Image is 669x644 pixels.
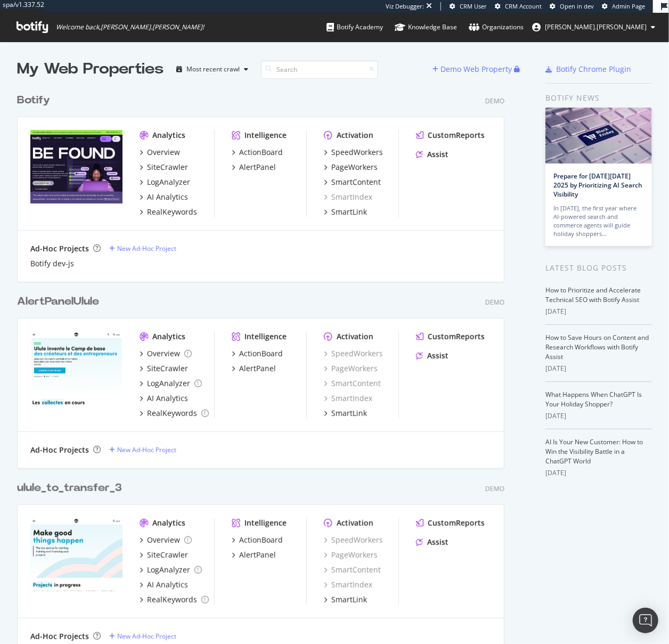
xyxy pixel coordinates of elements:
div: Demo [485,96,504,105]
div: Demo Web Property [440,64,512,75]
a: AI Analytics [140,393,188,404]
div: CustomReports [428,331,485,342]
a: AI Analytics [140,580,188,590]
img: ulule_to_transfer_3 [30,518,123,591]
div: AI Analytics [147,580,188,590]
div: Organizations [469,22,524,32]
a: Botify Chrome Plugin [545,64,631,75]
div: My Web Properties [17,59,164,80]
a: LogAnalyzer [140,177,190,188]
a: Organizations [469,13,524,42]
a: Overview [140,348,192,359]
span: Admin Page [612,2,645,10]
div: SmartLink [331,408,367,419]
div: Intelligence [244,518,287,528]
div: PageWorkers [331,162,378,173]
button: Demo Web Property [433,61,514,78]
a: Demo Web Property [433,64,514,74]
span: Open in dev [560,2,594,10]
a: Assist [416,350,448,361]
div: RealKeywords [147,594,197,605]
a: RealKeywords [140,594,209,605]
div: Activation [337,331,373,342]
a: SmartIndex [324,393,372,404]
div: Botify news [545,92,652,104]
div: Botify Academy [327,22,383,32]
a: AI Is Your New Customer: How to Win the Visibility Battle in a ChatGPT World [545,437,643,466]
div: AlertPanelUlule [17,294,99,309]
div: Intelligence [244,331,287,342]
div: SmartContent [324,378,381,389]
div: AlertPanel [239,363,276,374]
a: RealKeywords [140,408,209,419]
div: Open Intercom Messenger [633,608,658,633]
div: Overview [147,348,180,359]
span: CRM User [460,2,487,10]
a: How to Prioritize and Accelerate Technical SEO with Botify Assist [545,286,641,304]
a: CustomReports [416,130,485,141]
span: Welcome back, [PERSON_NAME].[PERSON_NAME] ! [56,23,204,31]
div: Analytics [152,130,185,141]
div: Knowledge Base [395,22,457,32]
a: CustomReports [416,331,485,342]
div: [DATE] [545,411,652,421]
a: SmartIndex [324,192,372,202]
div: CustomReports [428,130,485,141]
div: [DATE] [545,307,652,316]
div: CustomReports [428,518,485,528]
div: In [DATE], the first year where AI-powered search and commerce agents will guide holiday shoppers… [553,204,644,238]
a: Botify [17,93,54,108]
a: SpeedWorkers [324,147,383,158]
div: ActionBoard [239,348,283,359]
a: Overview [140,147,180,158]
a: Botify dev-js [30,258,74,269]
a: AlertPanel [232,363,276,374]
div: Ad-Hoc Projects [30,243,89,254]
div: LogAnalyzer [147,378,190,389]
a: Overview [140,535,192,545]
div: SiteCrawler [147,162,188,173]
div: [DATE] [545,468,652,478]
a: SmartContent [324,177,381,188]
a: Assist [416,537,448,548]
div: SiteCrawler [147,363,188,374]
div: RealKeywords [147,408,197,419]
div: ulule_to_transfer_3 [17,480,122,496]
a: What Happens When ChatGPT Is Your Holiday Shopper? [545,390,642,409]
div: Assist [427,350,448,361]
img: Botify [30,130,123,203]
div: Demo [485,484,504,493]
img: AlertPanelUlule [30,331,123,405]
a: SmartIndex [324,580,372,590]
a: SpeedWorkers [324,535,383,545]
a: Open in dev [550,2,594,11]
a: LogAnalyzer [140,565,202,575]
a: LogAnalyzer [140,378,202,389]
a: Admin Page [602,2,645,11]
div: AlertPanel [239,162,276,173]
a: PageWorkers [324,363,378,374]
a: Prepare for [DATE][DATE] 2025 by Prioritizing AI Search Visibility [553,172,642,199]
span: CRM Account [505,2,542,10]
div: SmartLink [331,594,367,605]
a: SmartContent [324,565,381,575]
div: RealKeywords [147,207,197,217]
a: PageWorkers [324,550,378,560]
div: Activation [337,130,373,141]
div: Botify [17,93,50,108]
a: SpeedWorkers [324,348,383,359]
div: Overview [147,147,180,158]
div: AI Analytics [147,393,188,404]
div: Botify Chrome Plugin [556,64,631,75]
a: ActionBoard [232,348,283,359]
div: AI Analytics [147,192,188,202]
div: SpeedWorkers [331,147,383,158]
a: PageWorkers [324,162,378,173]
